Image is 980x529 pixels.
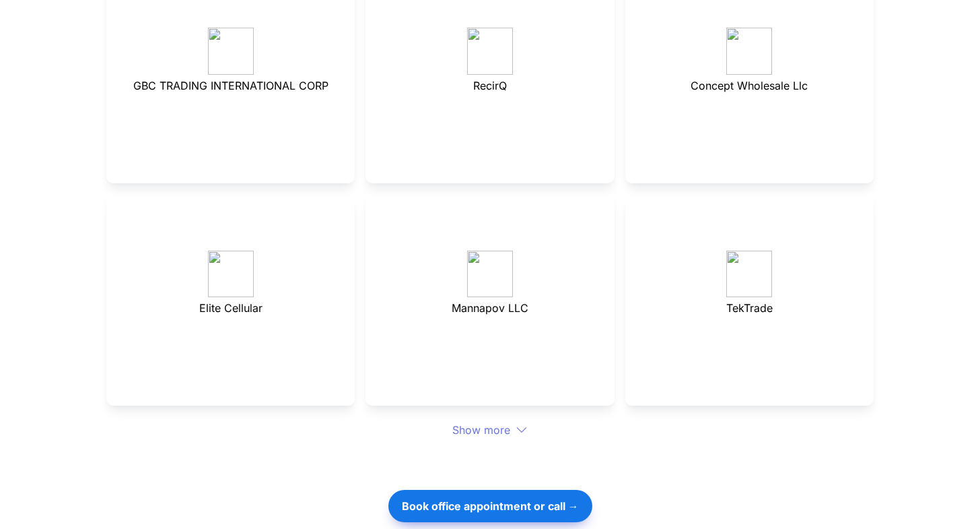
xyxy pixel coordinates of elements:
a: Book office appointment or call → [388,483,592,529]
span: RecirQ [473,79,507,92]
span: TekTrade [726,301,773,315]
span: Mannapov LLC [452,301,528,315]
span: Elite Cellular [199,301,262,315]
span: Concept Wholesale Llc [691,79,808,92]
div: Show more [106,422,874,438]
button: Book office appointment or call → [388,490,592,522]
strong: Book office appointment or call → [402,499,579,513]
span: GBC TRADING INTERNATIONAL CORP [133,79,328,92]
